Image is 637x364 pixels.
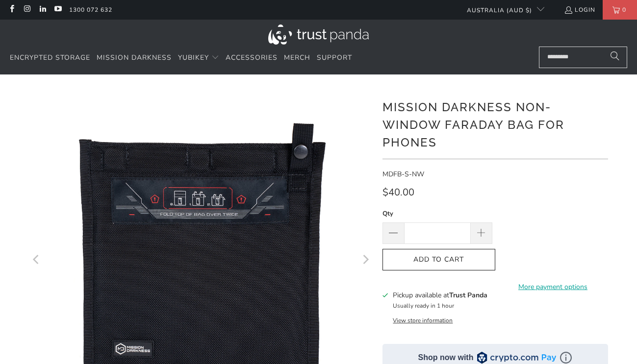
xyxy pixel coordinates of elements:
[418,352,474,363] div: Shop now with
[382,186,414,199] span: $40.00
[10,47,90,70] a: Encrypted Storage
[53,6,62,14] a: Trust Panda Australia on YouTube
[97,47,172,70] a: Mission Darkness
[38,6,47,14] a: Trust Panda Australia on LinkedIn
[393,290,487,300] h3: Pickup available at
[284,53,310,62] span: Merch
[178,53,209,62] span: YubiKey
[382,97,608,151] h1: Mission Darkness Non-Window Faraday Bag for Phones
[7,6,16,14] a: Trust Panda Australia on Facebook
[393,256,485,264] span: Add to Cart
[603,47,627,68] button: Search
[449,291,487,300] b: Trust Panda
[382,208,492,219] label: Qty
[178,47,219,70] summary: YubiKey
[10,53,90,62] span: Encrypted Storage
[317,53,352,62] span: Support
[564,4,595,15] a: Login
[382,249,495,271] button: Add to Cart
[498,282,608,292] a: More payment options
[393,302,454,310] small: Usually ready in 1 hour
[69,4,112,15] a: 1300 072 632
[393,316,453,324] button: View store information
[284,47,310,70] a: Merch
[268,24,369,45] img: Trust Panda Australia
[382,170,424,179] span: MDFB-S-NW
[23,6,31,14] a: Trust Panda Australia on Instagram
[539,47,627,68] input: Search...
[97,53,172,62] span: Mission Darkness
[226,53,278,62] span: Accessories
[10,47,352,70] nav: Translation missing: en.navigation.header.main_nav
[317,47,352,70] a: Support
[226,47,278,70] a: Accessories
